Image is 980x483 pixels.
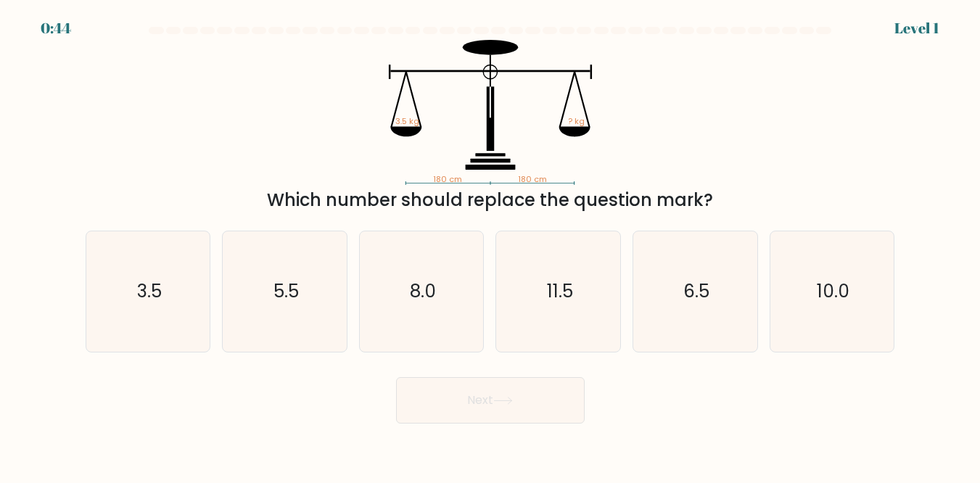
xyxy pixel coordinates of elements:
button: Next [396,377,585,424]
tspan: ? kg [567,115,584,127]
div: 0:44 [41,17,71,39]
tspan: 180 cm [517,173,546,185]
text: 5.5 [273,278,299,304]
tspan: 180 cm [433,173,462,185]
text: 6.5 [683,278,709,304]
div: Which number should replace the question mark? [94,187,886,213]
text: 11.5 [546,278,572,304]
text: 8.0 [410,278,436,304]
div: Level 1 [894,17,939,39]
text: 10.0 [817,278,849,304]
text: 3.5 [136,278,161,304]
tspan: 3.5 kg [395,115,419,127]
